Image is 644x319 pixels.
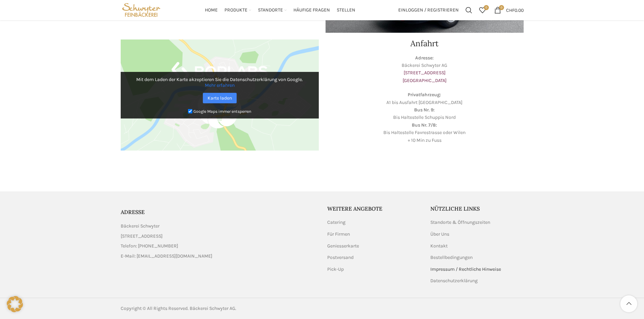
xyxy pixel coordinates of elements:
input: Google Maps immer entsperren [188,109,192,113]
p: Mit dem Laden der Karte akzeptieren Sie die Datenschutzerklärung von Google. [125,77,314,88]
a: Einloggen / Registrieren [395,3,462,17]
h5: Weitere Angebote [327,205,421,212]
a: Produkte [224,3,251,17]
a: Bestellbedingungen [430,254,473,261]
a: Über Uns [430,231,450,238]
div: Copyright © All Rights Reserved. Bäckerei Schwyter AG. [121,305,319,312]
a: Mehr erfahren [205,82,235,88]
strong: Adresse: [415,55,434,61]
a: Für Firmen [327,231,351,238]
bdi: 0.00 [506,7,524,13]
a: Stellen [337,3,355,17]
span: 0 [499,5,504,10]
a: Suchen [462,3,476,17]
a: 0 CHF0.00 [491,3,527,17]
a: Postversand [327,254,354,261]
span: Stellen [337,7,355,14]
p: Bäckerei Schwyter AG [326,54,524,85]
span: Produkte [224,7,247,14]
span: Einloggen / Registrieren [398,8,459,12]
a: List item link [121,252,317,260]
img: Google Maps [121,39,319,151]
span: Bäckerei Schwyter [121,222,160,230]
a: Kontakt [430,243,448,249]
a: Häufige Fragen [293,3,330,17]
span: Häufige Fragen [293,7,330,14]
span: [STREET_ADDRESS] [121,233,163,240]
h2: Anfahrt [326,39,524,48]
a: Standorte [258,3,287,17]
strong: Bus Nr. 7/8: [412,122,437,128]
strong: Bus Nr. 9: [414,107,435,113]
a: 0 [476,3,489,17]
a: Standorte & Öffnungszeiten [430,219,491,226]
a: Site logo [121,7,162,12]
span: 0 [484,5,489,10]
a: Pick-Up [327,266,344,273]
a: Impressum / Rechtliche Hinweise [430,266,502,273]
p: A1 bis Ausfahrt [GEOGRAPHIC_DATA] Bis Haltestelle Schuppis Nord Bis Haltestelle Favrestrasse oder... [326,91,524,144]
a: Scroll to top button [620,295,637,312]
a: Karte laden [203,93,237,103]
a: Home [205,3,218,17]
span: Standorte [258,7,283,14]
span: Home [205,7,218,14]
span: CHF [506,7,515,13]
strong: Privatfahrzeug: [408,92,441,98]
a: List item link [121,242,317,250]
span: ADRESSE [121,209,145,215]
div: Main navigation [165,3,395,17]
a: Datenschutzerklärung [430,277,478,284]
small: Google Maps immer entsperren [193,109,251,113]
h5: Nützliche Links [430,205,524,212]
a: [STREET_ADDRESS][GEOGRAPHIC_DATA] [403,70,447,83]
div: Meine Wunschliste [476,3,489,17]
a: Catering [327,219,346,226]
a: Geniesserkarte [327,243,360,249]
